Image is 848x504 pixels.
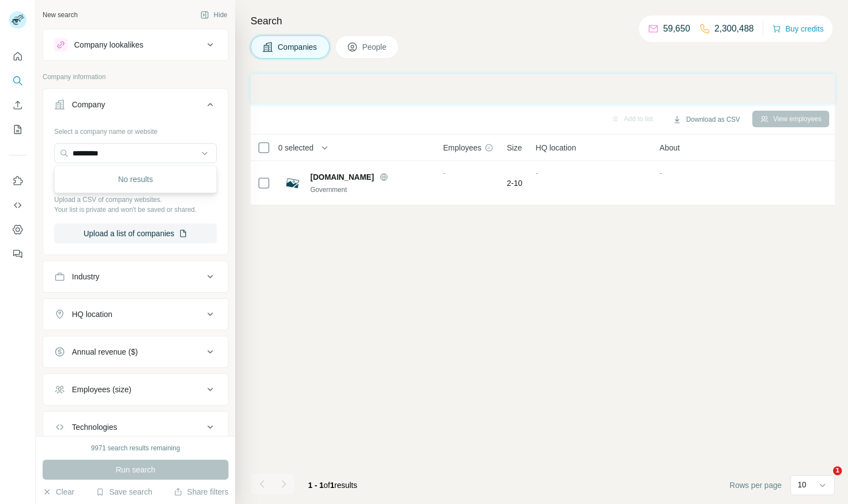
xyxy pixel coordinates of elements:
[9,46,27,66] button: Quick start
[54,205,217,215] p: Your list is private and won't be saved or shared.
[715,22,754,35] p: 2,300,488
[810,466,837,493] iframe: Intercom live chat
[278,142,314,153] span: 0 selected
[308,481,324,490] span: 1 - 1
[362,41,388,53] span: People
[72,271,100,282] div: Industry
[507,142,522,153] span: Size
[251,74,835,103] iframe: Banner
[663,22,690,35] p: 59,650
[193,7,235,23] button: Hide
[54,224,217,243] button: Upload a list of companies
[43,10,77,20] div: New search
[72,346,138,357] div: Annual revenue ($)
[57,168,214,190] div: No results
[43,72,228,82] p: Company information
[310,185,430,195] div: Government
[535,142,576,153] span: HQ location
[278,41,318,53] span: Companies
[72,422,117,433] div: Technologies
[43,91,228,122] button: Company
[772,21,824,37] button: Buy credits
[9,244,27,264] button: Feedback
[9,71,27,91] button: Search
[308,481,357,490] span: results
[659,142,680,153] span: About
[284,174,301,192] img: Logo of ptmetrorealty.co.id
[507,178,522,189] span: 2-10
[43,263,228,290] button: Industry
[9,220,27,240] button: Dashboard
[43,376,228,403] button: Employees (size)
[91,443,180,453] div: 9971 search results remaining
[74,39,143,50] div: Company lookalikes
[72,384,131,395] div: Employees (size)
[310,172,374,183] span: [DOMAIN_NAME]
[9,171,27,191] button: Use Surfe on LinkedIn
[72,99,105,110] div: Company
[54,195,217,205] p: Upload a CSV of company websites.
[443,169,446,178] span: -
[833,466,842,475] span: 1
[72,309,112,320] div: HQ location
[54,122,217,137] div: Select a company name or website
[9,119,27,139] button: My lists
[174,486,228,497] button: Share filters
[96,486,152,497] button: Save search
[43,486,74,497] button: Clear
[43,301,228,328] button: HQ location
[665,111,747,128] button: Download as CSV
[730,480,782,491] span: Rows per page
[43,414,228,440] button: Technologies
[251,13,835,29] h4: Search
[9,195,27,215] button: Use Surfe API
[324,481,330,490] span: of
[43,339,228,365] button: Annual revenue ($)
[798,479,807,490] p: 10
[9,95,27,115] button: Enrich CSV
[535,169,538,178] span: -
[443,142,481,153] span: Employees
[659,169,662,178] span: -
[43,32,228,58] button: Company lookalikes
[330,481,335,490] span: 1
